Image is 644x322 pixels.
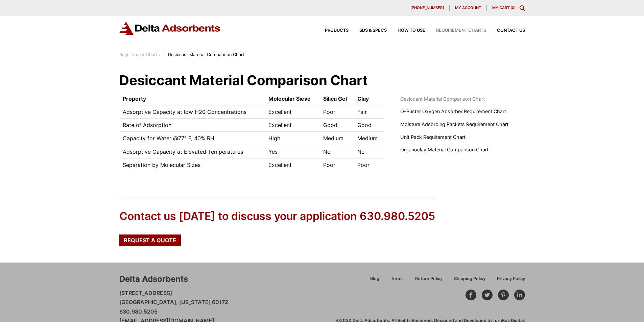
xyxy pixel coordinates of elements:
td: No [320,145,354,158]
a: My account [450,5,487,11]
span: Desiccant Material Comparison Chart [168,52,244,57]
img: Delta Adsorbents [119,22,221,35]
a: O-Buster Oxygen Absorber Requirement Chart [400,108,506,115]
span: My account [455,6,481,10]
td: Excellent [265,118,320,131]
td: Poor [320,105,354,118]
span: [PHONE_NUMBER] [410,6,444,10]
strong: Property [123,95,146,102]
td: Adsorptive Capacity at Elevated Temperatures [119,145,265,158]
span: SDS & SPECS [359,28,387,33]
a: Moisture Adsorbing Packets Requirement Chart [400,121,508,128]
span: 0 [512,5,514,10]
span: Privacy Policy [497,277,525,281]
a: Organoclay Material Comparison Chart [400,146,488,153]
strong: Clay [357,95,369,102]
td: High [265,132,320,145]
a: SDS & SPECS [349,28,387,33]
div: Contact us [DATE] to discuss your application 630.980.5205 [119,209,435,224]
td: Rate of Adsorption [119,118,265,131]
td: Good [320,118,354,131]
td: Fair [354,105,384,118]
td: Poor [354,158,384,172]
td: Separation by Molecular Sizes [119,158,265,172]
span: Terms [391,277,404,281]
a: My Cart (0) [492,5,516,10]
a: Blog [364,275,385,287]
td: No [354,145,384,158]
td: Excellent [265,158,320,172]
span: How to Use [398,28,425,33]
a: Requirement Charts [119,52,160,57]
a: Products [314,28,349,33]
td: Medium [354,132,384,145]
span: Requirement Charts [436,28,486,33]
a: [PHONE_NUMBER] [405,5,450,11]
div: Toggle Modal Content [520,5,525,11]
a: Requirement Charts [425,28,486,33]
span: : [163,52,165,57]
a: Terms [385,275,409,287]
a: Return Policy [409,275,448,287]
span: Products [325,28,349,33]
td: Good [354,118,384,131]
a: Desiccant Material Comparison Chart [400,95,485,103]
div: Delta Adsorbents [119,273,188,285]
a: Contact Us [486,28,525,33]
h1: Desiccant Material Comparison Chart [119,74,525,87]
strong: Molecular Sieve [268,95,311,102]
span: Return Policy [415,277,443,281]
td: Capacity for Water @77° F, 40% RH [119,132,265,145]
td: Excellent [265,105,320,118]
span: Contact Us [497,28,525,33]
span: Request a Quote [124,238,176,243]
td: Poor [320,158,354,172]
span: Shipping Policy [454,277,485,281]
span: Blog [370,277,379,281]
a: Shipping Policy [448,275,491,287]
td: Yes [265,145,320,158]
a: How to Use [387,28,425,33]
a: Unit Pack Requirement Chart [400,133,466,141]
strong: Silica Gel [323,95,347,102]
td: Adsorptive Capacity at low H20 Concentrations [119,105,265,118]
a: Privacy Policy [491,275,525,287]
td: Medium [320,132,354,145]
a: Request a Quote [119,234,181,246]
